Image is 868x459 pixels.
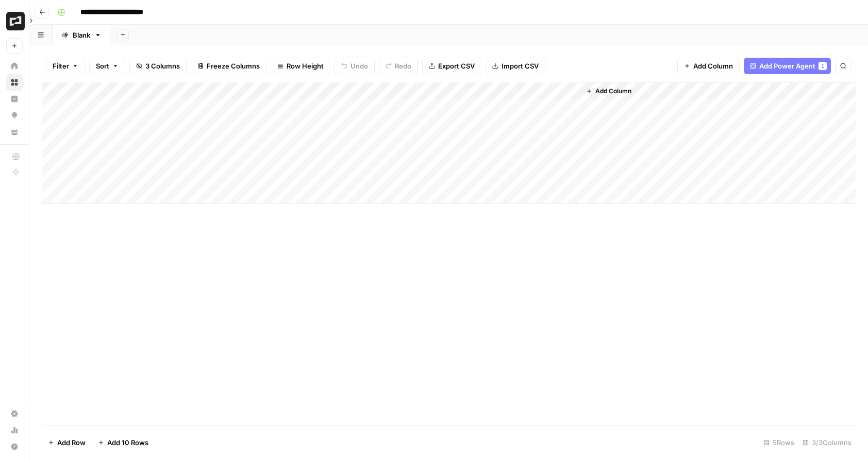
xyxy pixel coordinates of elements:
a: Insights [6,91,23,107]
button: Freeze Columns [191,58,266,74]
button: Import CSV [486,58,545,74]
span: Redo [395,61,411,71]
div: Blank [73,30,90,40]
span: Row Height [287,61,324,71]
a: Usage [6,422,23,438]
button: Add 10 Rows [92,434,155,451]
a: Browse [6,74,23,91]
a: Blank [53,25,110,45]
span: Sort [96,61,109,71]
button: Add Column [582,84,636,98]
span: Add Row [57,437,86,448]
span: Export CSV [438,61,475,71]
button: Add Row [42,434,92,451]
div: 1 [819,62,827,70]
span: Import CSV [502,61,539,71]
button: Help + Support [6,438,23,455]
span: Undo [350,61,368,71]
div: 3/3 Columns [798,434,856,451]
button: Export CSV [422,58,481,74]
button: Redo [379,58,418,74]
button: Sort [89,58,125,74]
span: 3 Columns [145,61,180,71]
button: 3 Columns [129,58,187,74]
a: Settings [6,405,23,422]
span: 1 [821,62,824,70]
a: Your Data [6,124,23,140]
button: Row Height [271,58,330,74]
button: Workspace: Brex [6,8,23,34]
span: Add Power Agent [759,61,815,71]
button: Undo [335,58,375,74]
button: Add Column [677,58,740,74]
img: Brex Logo [6,12,25,30]
span: Freeze Columns [207,61,260,71]
span: Add Column [693,61,733,71]
span: Add 10 Rows [107,437,148,448]
span: Add Column [595,87,631,96]
span: Filter [53,61,69,71]
a: Home [6,58,23,74]
button: Add Power Agent1 [744,58,831,74]
a: Opportunities [6,107,23,124]
button: Filter [46,58,85,74]
div: 5 Rows [759,434,798,451]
